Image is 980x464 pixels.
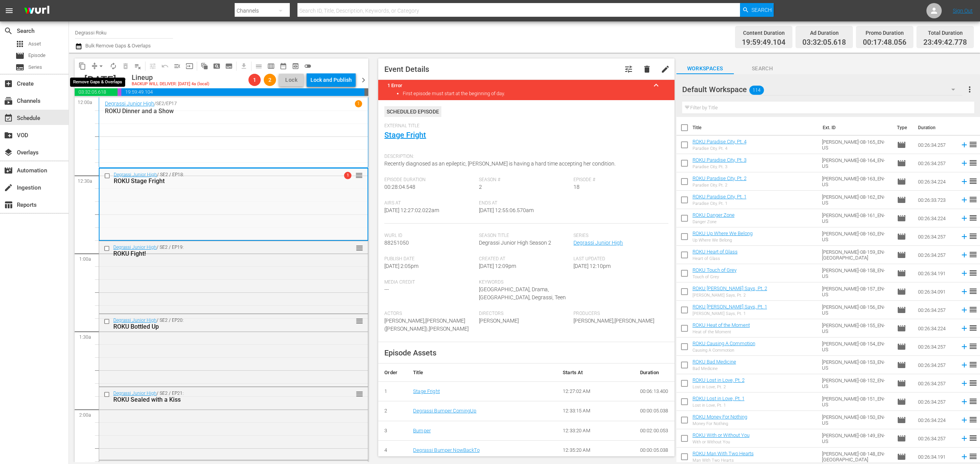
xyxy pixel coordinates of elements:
span: 2 [264,77,276,83]
th: Ext. ID [818,117,892,138]
span: Lock [282,76,301,84]
li: First episode must start at the beginning of day. [403,91,665,96]
a: ROKU [PERSON_NAME] Says, Pt. 2 [693,286,767,291]
span: Copy Lineup [76,60,88,72]
td: 00:26:34.191 [915,264,957,282]
svg: Add to Schedule [960,159,969,167]
div: Bad Medicine [693,366,736,371]
td: [PERSON_NAME]-08-149_EN-US [819,429,893,448]
span: Event Details [384,65,429,74]
td: [PERSON_NAME]-08-154_EN-US [819,337,893,356]
div: [PERSON_NAME] Says, Pt. 2 [693,293,767,298]
a: Degrassi Junior High [573,240,623,246]
div: Man With Two Hearts [693,458,754,463]
span: more_vert [965,85,974,94]
span: Episode [28,52,46,59]
a: Degrassi Junior High [113,391,157,396]
td: 00:26:34.257 [915,301,957,319]
td: 00:26:34.257 [915,393,957,411]
span: Episode [897,434,906,443]
div: Content Duration [742,28,786,38]
a: ROKU [PERSON_NAME] Says, Pt. 1 [693,304,767,310]
span: Channels [4,96,13,105]
td: 00:26:34.091 [915,282,957,301]
span: External Title [384,123,664,129]
span: Reports [4,200,13,209]
button: reorder [355,171,363,179]
span: search [4,26,13,36]
div: Causing A Commotion [693,348,755,353]
span: Episode [897,415,906,425]
td: [PERSON_NAME]-08-162_EN-US [819,191,893,209]
span: Episode # [573,177,664,183]
span: Episode [897,140,906,149]
div: Lost in Love, Pt. 1 [693,403,745,408]
td: 2 [378,401,407,421]
td: 1 [378,381,407,401]
svg: Add to Schedule [960,251,969,259]
td: 00:26:34.224 [915,172,957,191]
svg: Add to Schedule [960,397,969,406]
span: reorder [969,250,978,259]
p: EP17 [166,101,177,106]
span: reorder [969,378,978,388]
button: reorder [356,244,363,251]
a: ROKU Lost in Love, Pt. 1 [693,396,745,401]
div: ROKU Sealed with a Kiss [113,396,327,403]
td: [PERSON_NAME]-08-155_EN-US [819,319,893,337]
span: 19:59:49.104 [121,88,364,96]
span: 00:17:48.056 [863,38,906,47]
title: 1 Error [387,83,647,88]
a: ROKU Paradise City, Pt. 4 [693,139,746,144]
td: [PERSON_NAME]-08-157_EN-US [819,282,893,301]
a: Sign Out [953,8,973,14]
div: Lock and Publish [310,73,352,87]
div: [PERSON_NAME] Says, Pt. 1 [693,311,767,316]
a: Degrassi Junior High [114,172,157,177]
td: [PERSON_NAME]-08-163_EN-US [819,172,893,191]
span: toggle_off [304,62,312,70]
span: pageview_outlined [213,62,220,70]
span: Producers [573,311,664,317]
span: 23:49:42.778 [923,38,967,47]
span: VOD [4,131,13,140]
span: edit [661,65,670,74]
span: [DATE] 12:27:02.022am [384,207,439,213]
span: 03:32:05.618 [802,38,846,47]
span: reorder [969,360,978,369]
th: Type [892,117,913,138]
svg: Add to Schedule [960,361,969,369]
span: reorder [969,452,978,461]
th: Duration [913,117,959,138]
svg: Add to Schedule [960,453,969,461]
span: Wurl Id [384,233,475,239]
div: Money For Nothing [693,421,747,426]
div: ROKU Fight! [113,250,327,257]
td: 00:26:34.257 [915,356,957,374]
span: Description: [384,154,664,160]
svg: Add to Schedule [960,379,969,388]
td: [PERSON_NAME]-08-165_EN-US [819,136,893,154]
p: / [154,101,156,106]
div: Total Duration [923,28,967,38]
div: ROKU Bottled Up [113,323,327,330]
span: reorder [969,433,978,443]
span: Airs At [384,200,475,206]
a: Stage Fright [413,388,440,394]
span: Publish Date [384,256,475,262]
span: Clear Lineup [132,60,144,72]
span: Episode [897,195,906,204]
span: Episode [897,324,906,333]
span: menu [5,6,14,15]
span: reorder [969,342,978,351]
span: movie [15,51,24,60]
span: Season Title [479,233,570,239]
span: 00:17:48.056 [118,88,121,96]
td: [PERSON_NAME]-08-160_EN-US [819,227,893,246]
a: ROKU Heat of the Moment [693,322,750,328]
div: Paradise City, Pt. 2 [693,183,746,188]
a: Degrassi Bumper ComingUp [413,408,476,414]
span: Actors [384,311,475,317]
span: reorder [969,268,978,277]
span: Episode [897,342,906,351]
